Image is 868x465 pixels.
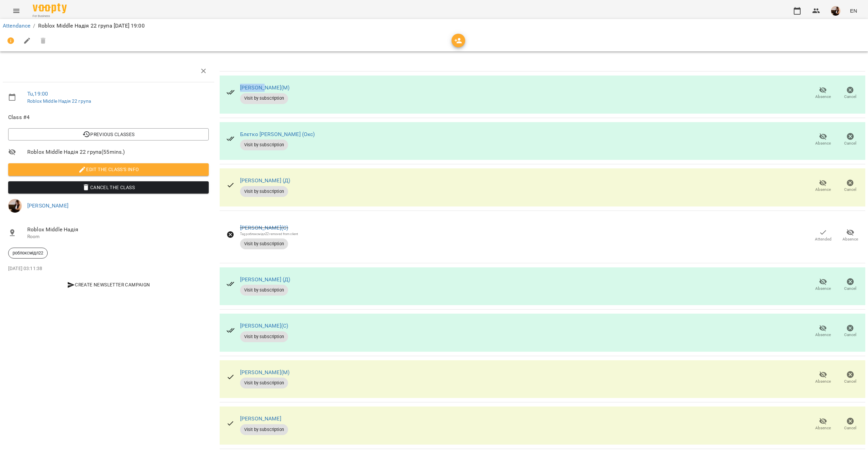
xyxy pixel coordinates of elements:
[815,187,831,193] span: Absence
[844,332,856,338] span: Cancel
[240,225,288,231] a: [PERSON_NAME](С)
[809,84,837,103] button: Absence
[8,199,22,213] img: f1c8304d7b699b11ef2dd1d838014dff.jpg
[815,379,831,384] span: Absence
[240,131,315,137] a: Блєтко [PERSON_NAME] (Окс)
[240,177,290,184] a: [PERSON_NAME] (Д)
[837,84,864,103] button: Cancel
[809,130,837,149] button: Absence
[809,322,837,341] button: Absence
[847,4,860,17] button: EN
[815,236,832,242] span: Attended
[240,334,288,340] span: Visit by subscription
[3,22,865,30] nav: breadcrumb
[844,140,856,146] span: Cancel
[809,275,837,294] button: Absence
[815,94,831,100] span: Absence
[837,415,864,434] button: Cancel
[9,250,47,256] span: роблоксмідл22
[842,236,858,242] span: Absence
[27,233,209,240] p: Room
[240,415,281,422] a: [PERSON_NAME]
[240,95,288,101] span: Visit by subscription
[240,427,288,433] span: Visit by subscription
[14,165,203,173] span: Edit the class's Info
[240,232,298,236] div: Tag роблоксмідл22 removed from client
[33,3,67,13] img: Voopty Logo
[14,130,203,138] span: Previous Classes
[240,287,288,293] span: Visit by subscription
[844,286,856,292] span: Cancel
[837,322,864,341] button: Cancel
[844,94,856,100] span: Cancel
[809,177,837,196] button: Absence
[8,181,209,194] button: Cancel the class
[815,140,831,146] span: Absence
[33,22,35,30] li: /
[240,380,288,386] span: Visit by subscription
[240,142,288,148] span: Visit by subscription
[837,275,864,294] button: Cancel
[27,148,209,156] span: Roblox Middle Надія 22 група ( 55 mins. )
[240,276,290,283] a: [PERSON_NAME] (Д)
[8,265,209,272] p: [DATE] 03:11:38
[240,322,288,329] a: [PERSON_NAME](С)
[240,369,289,376] a: [PERSON_NAME](М)
[8,128,209,140] button: Previous Classes
[240,188,288,195] span: Visit by subscription
[8,163,209,176] button: Edit the class's Info
[27,226,209,234] span: Roblox Middle Надія
[844,187,856,193] span: Cancel
[815,332,831,338] span: Absence
[27,90,48,97] a: Tu , 19:00
[809,226,837,245] button: Attended
[809,368,837,387] button: Absence
[809,415,837,434] button: Absence
[27,98,91,104] a: Roblox Middle Надія 22 група
[837,177,864,196] button: Cancel
[8,3,25,19] button: Menu
[27,202,68,209] a: [PERSON_NAME]
[8,113,209,121] span: Class #4
[815,286,831,292] span: Absence
[8,248,48,259] div: роблоксмідл22
[844,425,856,431] span: Cancel
[14,183,203,192] span: Cancel the class
[844,379,856,384] span: Cancel
[33,14,67,18] span: For Business
[38,22,145,30] p: Roblox Middle Надія 22 група [DATE] 19:00
[240,84,289,91] a: [PERSON_NAME](М)
[831,6,840,16] img: f1c8304d7b699b11ef2dd1d838014dff.jpg
[815,425,831,431] span: Absence
[8,279,209,291] button: Create Newsletter Campaign
[240,241,288,247] span: Visit by subscription
[11,281,206,289] span: Create Newsletter Campaign
[837,368,864,387] button: Cancel
[837,226,864,245] button: Absence
[837,130,864,149] button: Cancel
[850,7,857,14] span: EN
[3,22,30,29] a: Attendance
